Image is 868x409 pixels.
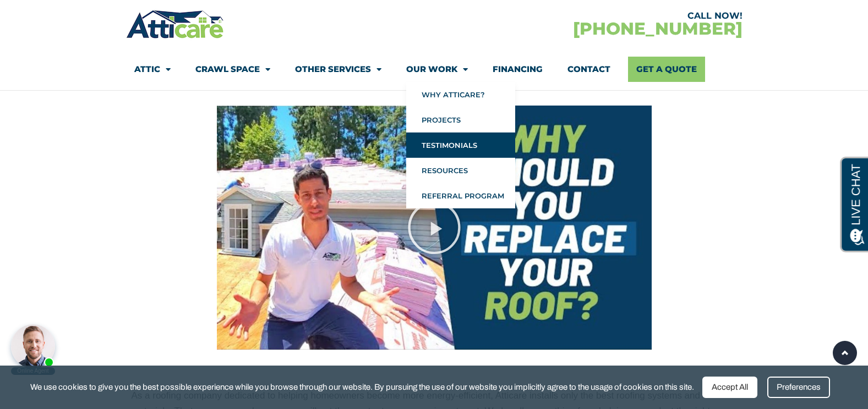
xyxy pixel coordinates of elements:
div: Play Video about Man standing on roof - why should you replace your roof? [407,200,462,255]
a: Resources [406,158,515,183]
ul: Our Work [406,82,515,208]
a: Contact [567,57,610,82]
iframe: Chat Invitation [6,294,182,376]
a: Projects [406,107,515,132]
a: Get A Quote [628,57,705,82]
div: Preferences [767,377,830,398]
a: Testimonials [406,132,515,158]
a: Attic [134,57,171,82]
nav: Menu [134,57,734,82]
a: Other Services [295,57,381,82]
a: Financing [493,57,543,82]
a: Why Atticare? [406,82,515,107]
a: Our Work [406,57,468,82]
span: We use cookies to give you the best possible experience while you browse through our website. By ... [30,380,694,394]
a: Referral Program [406,183,515,208]
span: Opens a chat window [27,9,89,23]
div: CALL NOW! [434,12,743,20]
a: Crawl Space [195,57,270,82]
div: Accept All [702,377,757,398]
